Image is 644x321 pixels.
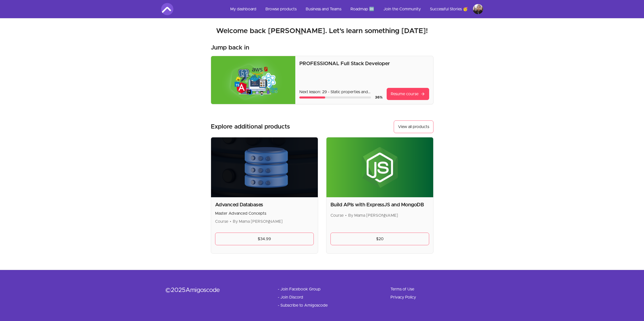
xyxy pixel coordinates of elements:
[345,213,347,217] span: •
[233,219,283,224] span: By Mama [PERSON_NAME]
[278,302,328,308] a: - Subscribe to Amigoscode
[426,3,472,15] a: Successful Stories 🥳
[299,60,429,67] p: PROFESSIONAL Full Stack Developer
[394,120,433,133] a: View all products
[211,44,249,52] h3: Jump back in
[215,219,228,224] span: Course
[215,210,314,216] p: Master Advanced Concepts
[161,27,483,36] h2: Welcome back [PERSON_NAME]. Let's learn something [DATE]!
[299,96,371,98] div: Course progress
[375,96,383,99] span: 36 %
[261,3,301,15] a: Browse products
[165,286,262,294] div: © 2025 Amigoscode
[211,137,318,197] img: Product image for Advanced Databases
[330,213,344,217] span: Course
[278,286,321,292] a: - Join Facebook Group
[330,233,429,245] a: $20
[473,4,483,14] img: Profile image for Cesar Navarro
[379,3,425,15] a: Join the Community
[278,294,303,300] a: - Join Discord
[161,3,173,15] img: Amigoscode logo
[387,88,429,100] a: Resume course
[211,56,295,104] img: Product image for PROFESSIONAL Full Stack Developer
[390,286,414,292] a: Terms of Use
[346,3,378,15] a: Roadmap 🆕
[230,219,231,224] span: •
[215,233,314,245] a: $34.99
[326,137,433,197] img: Product image for Build APIs with ExpressJS and MongoDB
[215,201,314,208] h2: Advanced Databases
[390,294,416,300] a: Privacy Policy
[348,213,398,217] span: By Mama [PERSON_NAME]
[226,3,260,15] a: My dashboard
[330,201,429,208] h2: Build APIs with ExpressJS and MongoDB
[302,3,345,15] a: Business and Teams
[299,89,383,95] p: Next lesson: 29 - Static properties and methods
[211,123,290,131] h3: Explore additional products
[226,3,483,15] nav: Main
